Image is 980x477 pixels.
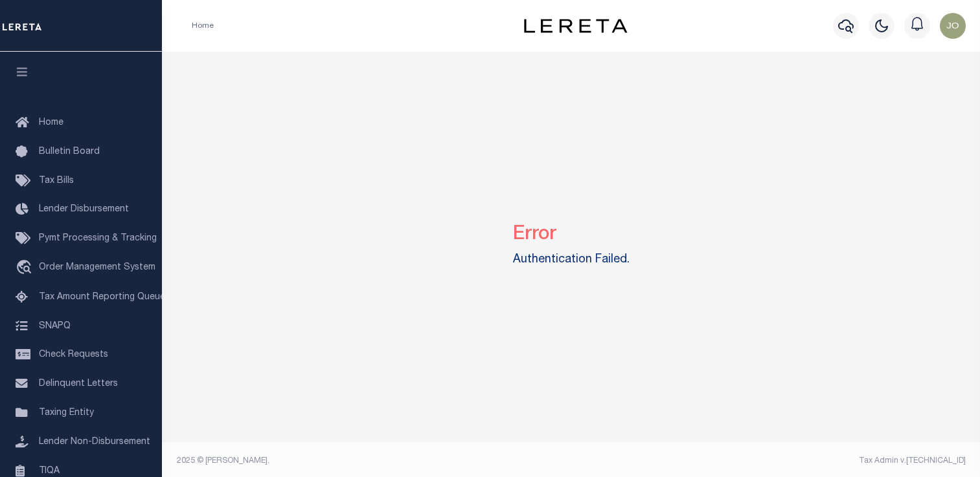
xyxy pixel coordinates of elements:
h2: Error [513,213,630,246]
img: svg+xml;base64,PHN2ZyB4bWxucz0iaHR0cDovL3d3dy53My5vcmcvMjAwMC9zdmciIHBvaW50ZXItZXZlbnRzPSJub25lIi... [940,13,966,39]
span: Order Management System [39,263,155,272]
span: Taxing Entity [39,408,94,418]
span: Home [39,118,63,127]
span: Tax Bills [39,176,74,185]
span: Check Requests [39,350,108,359]
i: travel_explore [16,260,36,277]
span: Pymt Processing & Tracking [39,234,157,243]
li: Home [192,20,214,32]
span: SNAPQ [39,321,71,330]
span: Tax Amount Reporting Queue [39,293,165,302]
span: Lender Disbursement [39,205,129,214]
img: logo-dark.svg [524,19,628,33]
div: 2025 © [PERSON_NAME]. [167,455,571,467]
span: TIQA [39,466,60,475]
div: Tax Admin v.[TECHNICAL_ID] [581,455,966,467]
label: Authentication Failed. [513,251,630,269]
span: Delinquent Letters [39,379,118,388]
span: Bulletin Board [39,147,100,156]
span: Lender Non-Disbursement [39,438,150,447]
